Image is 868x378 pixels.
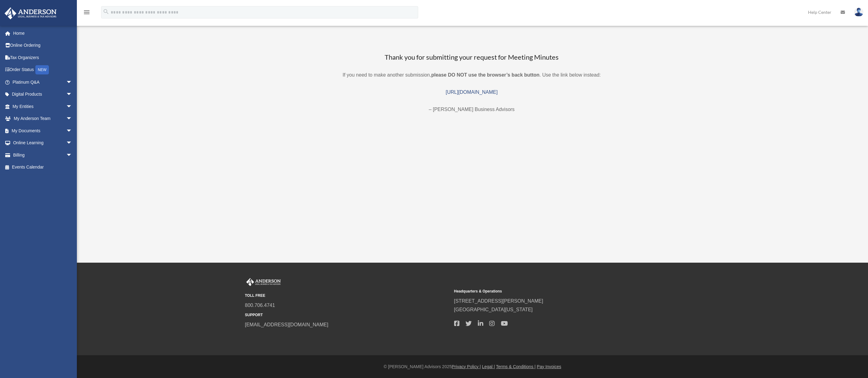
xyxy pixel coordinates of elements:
[4,51,81,64] a: Tax Organizers
[66,137,78,149] span: arrow_drop_down
[66,88,78,101] span: arrow_drop_down
[4,39,81,52] a: Online Ordering
[4,64,81,76] a: Order StatusNEW
[66,125,78,137] span: arrow_drop_down
[454,288,659,295] small: Headquarters & Operations
[245,322,328,327] a: [EMAIL_ADDRESS][DOMAIN_NAME]
[482,364,495,369] a: Legal |
[66,113,78,125] span: arrow_drop_down
[83,11,90,16] a: menu
[4,161,81,173] a: Events Calendar
[83,9,90,16] i: menu
[537,364,561,369] a: Pay Invoices
[4,113,81,125] a: My Anderson Teamarrow_drop_down
[66,149,78,161] span: arrow_drop_down
[242,53,702,62] h3: Thank you for submitting your request for Meeting Minutes
[4,149,81,161] a: Billingarrow_drop_down
[454,307,533,312] a: [GEOGRAPHIC_DATA][US_STATE]
[4,27,81,39] a: Home
[245,292,450,299] small: TOLL FREE
[242,105,702,114] p: – [PERSON_NAME] Business Advisors
[245,303,275,308] a: 800.706.4741
[4,100,81,113] a: My Entitiesarrow_drop_down
[35,65,49,74] div: NEW
[3,7,58,19] img: Anderson Advisors Platinum Portal
[66,76,78,89] span: arrow_drop_down
[245,278,282,286] img: Anderson Advisors Platinum Portal
[66,100,78,113] span: arrow_drop_down
[452,364,481,369] a: Privacy Policy |
[496,364,536,369] a: Terms & Conditions |
[4,125,81,137] a: My Documentsarrow_drop_down
[4,137,81,149] a: Online Learningarrow_drop_down
[431,72,539,78] b: please DO NOT use the browser’s back button
[446,90,498,95] a: [URL][DOMAIN_NAME]
[4,76,81,88] a: Platinum Q&Aarrow_drop_down
[4,88,81,101] a: Digital Productsarrow_drop_down
[242,71,702,79] p: If you need to make another submission, . Use the link below instead:
[854,8,863,17] img: User Pic
[454,298,543,304] a: [STREET_ADDRESS][PERSON_NAME]
[77,363,868,371] div: © [PERSON_NAME] Advisors 2025
[245,312,450,318] small: SUPPORT
[103,8,109,15] i: search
